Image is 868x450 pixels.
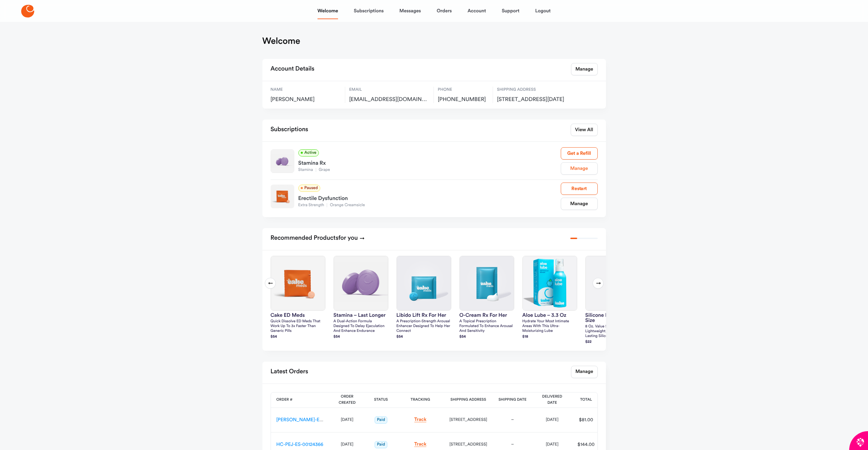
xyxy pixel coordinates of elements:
span: Email [349,87,429,93]
h3: Libido Lift Rx For Her [397,313,451,318]
div: [STREET_ADDRESS] [450,416,487,423]
p: 8 oz. Value size ultra lightweight, extremely long-lasting silicone formula [585,324,640,339]
a: Welcome [318,3,338,19]
span: Paid [375,416,388,424]
h3: Stamina – Last Longer [334,313,388,318]
div: – [498,416,527,423]
a: Manage [561,198,598,210]
th: Total [572,392,600,408]
img: Stamina [271,149,294,173]
p: A prescription-strength arousal enhancer designed to help her connect [397,319,451,334]
a: Libido Lift Rx For HerLibido Lift Rx For HerA prescription-strength arousal enhancer designed to ... [397,256,451,340]
span: Shipping Address [497,87,571,93]
th: Delivered Date [532,392,572,408]
div: Erectile Dysfunction [298,192,561,203]
span: [PHONE_NUMBER] [438,96,489,103]
img: Libido Lift Rx For Her [397,256,451,310]
a: HC-PEJ-ES-00124366 [276,442,323,447]
span: Paused [298,185,320,192]
a: Subscriptions [354,3,384,19]
a: Cake ED MedsCake ED MedsQuick dissolve ED Meds that work up to 3x faster than generic pills$54 [271,256,325,340]
strong: $ 22 [585,340,592,344]
p: Hydrate your most intimate areas with this ultra-moisturizing lube [522,319,577,334]
img: Extra Strength [271,185,294,208]
img: Stamina – Last Longer [334,256,388,310]
a: Stamina RxStaminaGrape [298,157,561,173]
h3: Cake ED Meds [271,313,325,318]
div: [DATE] [335,416,360,423]
p: Quick dissolve ED Meds that work up to 3x faster than generic pills [271,319,325,334]
div: [DATE] [538,416,567,423]
h1: Welcome [262,36,300,47]
h2: Subscriptions [271,124,308,136]
p: A dual-action formula designed to delay ejaculation and enhance endurance [334,319,388,334]
a: Manage [571,63,598,75]
span: 5341 Woodgate Dr, Corpus Christi, US, 78413 [497,96,571,103]
a: Orders [437,3,452,19]
a: Account [467,3,486,19]
p: A topical prescription formulated to enhance arousal and sensitivity [459,319,514,334]
strong: $ 54 [334,335,340,339]
div: [STREET_ADDRESS] [450,441,487,448]
a: Messages [399,3,421,19]
a: Manage [561,162,598,175]
div: Stamina Rx [298,157,561,167]
div: $144.00 [574,441,598,448]
a: Support [502,3,519,19]
th: Shipping Address [444,392,493,408]
a: Erectile DysfunctionExtra StrengthOrange Creamsicle [298,192,561,208]
span: Name [271,87,341,93]
h3: O-Cream Rx for Her [459,313,514,318]
button: Restart [561,183,598,195]
img: silicone lube – value size [586,256,640,310]
span: Extra Strength [298,203,327,207]
strong: $ 18 [522,335,528,339]
th: Order Created [329,392,365,408]
a: Stamina – Last LongerStamina – Last LongerA dual-action formula designed to delay ejaculation and... [334,256,388,340]
span: Orange Creamsicle [327,203,367,207]
a: silicone lube – value sizesilicone lube – value size8 oz. Value size ultra lightweight, extremely... [585,256,640,345]
span: Stamina [298,168,316,172]
h2: Account Details [271,63,314,75]
span: gwilliams6971@yahoo.com [349,96,429,103]
th: Shipping Date [493,392,532,408]
img: Aloe Lube – 3.3 oz [523,256,577,310]
span: Paid [375,441,388,448]
a: View All [571,124,598,136]
th: Status [365,392,397,408]
a: [PERSON_NAME]-ES-00138214 [276,417,344,422]
span: Active [298,149,319,157]
div: – [498,441,527,448]
th: Order # [271,392,329,408]
a: Track [414,442,427,447]
strong: $ 54 [459,335,466,339]
span: [PERSON_NAME] [271,96,341,103]
a: Manage [571,366,598,378]
div: [DATE] [538,441,567,448]
span: Phone [438,87,489,93]
a: Aloe Lube – 3.3 ozAloe Lube – 3.3 ozHydrate your most intimate areas with this ultra-moisturizing... [522,256,577,340]
div: [DATE] [335,441,360,448]
img: Cake ED Meds [271,256,325,310]
h3: silicone lube – value size [585,313,640,323]
a: Get a Refill [561,147,598,160]
th: Tracking [397,392,444,408]
span: Grape [316,168,333,172]
span: for you [338,235,358,241]
strong: $ 54 [397,335,403,339]
h2: Recommended Products [271,232,365,245]
img: O-Cream Rx for Her [460,256,514,310]
h2: Latest Orders [271,366,308,378]
strong: $ 54 [271,335,277,339]
h3: Aloe Lube – 3.3 oz [522,313,577,318]
a: O-Cream Rx for HerO-Cream Rx for HerA topical prescription formulated to enhance arousal and sens... [459,256,514,340]
a: Logout [535,3,550,19]
a: Track [414,417,427,422]
div: $81.00 [574,416,598,423]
